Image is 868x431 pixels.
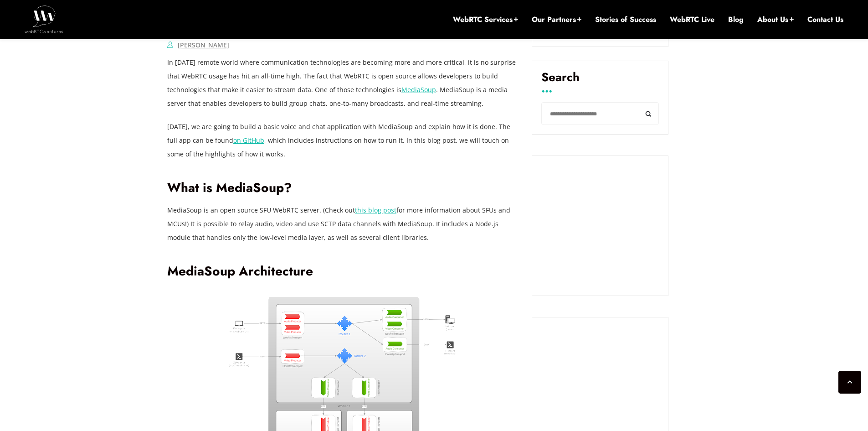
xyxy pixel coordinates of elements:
[595,15,656,25] a: Stories of Success
[167,120,518,161] p: [DATE], we are going to build a basic voice and chat application with MediaSoup and explain how i...
[25,5,63,33] img: WebRTC.ventures
[167,180,518,196] h2: What is MediaSoup?
[541,165,659,286] iframe: Embedded CTA
[532,15,581,25] a: Our Partners
[541,70,659,91] label: Search
[167,264,518,280] h2: MediaSoup Architecture
[167,203,518,244] p: MediaSoup is an open source SFU WebRTC server. (Check out for more information about SFUs and MCU...
[638,102,659,125] button: Search
[728,15,744,25] a: Blog
[167,56,518,110] p: In [DATE] remote world where communication technologies are becoming more and more critical, it i...
[233,136,264,145] a: on GitHub
[807,15,843,25] a: Contact Us
[670,15,714,25] a: WebRTC Live
[178,41,229,49] a: [PERSON_NAME]
[401,85,436,94] a: MediaSoup
[453,15,518,25] a: WebRTC Services
[355,206,396,214] a: this blog post
[757,15,794,25] a: About Us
